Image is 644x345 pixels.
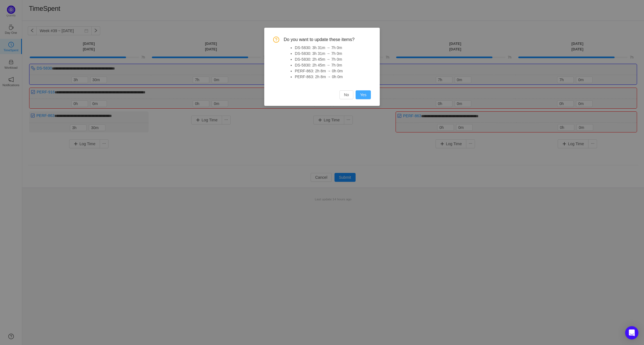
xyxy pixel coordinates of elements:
[295,57,371,62] li: DS-5830: 2h 45m → 7h 0m
[295,74,371,80] li: PERF-863: 2h 8m → 0h 0m
[295,45,371,51] li: DS-5830: 3h 31m → 7h 0m
[625,326,638,339] div: Open Intercom Messenger
[284,37,371,43] span: Do you want to update these items?
[295,62,371,68] li: DS-5830: 2h 45m → 7h 0m
[339,90,353,99] button: No
[295,68,371,74] li: PERF-863: 2h 8m → 0h 0m
[273,37,279,43] i: icon: question-circle
[356,90,371,99] button: Yes
[295,51,371,57] li: DS-5830: 3h 31m → 7h 0m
